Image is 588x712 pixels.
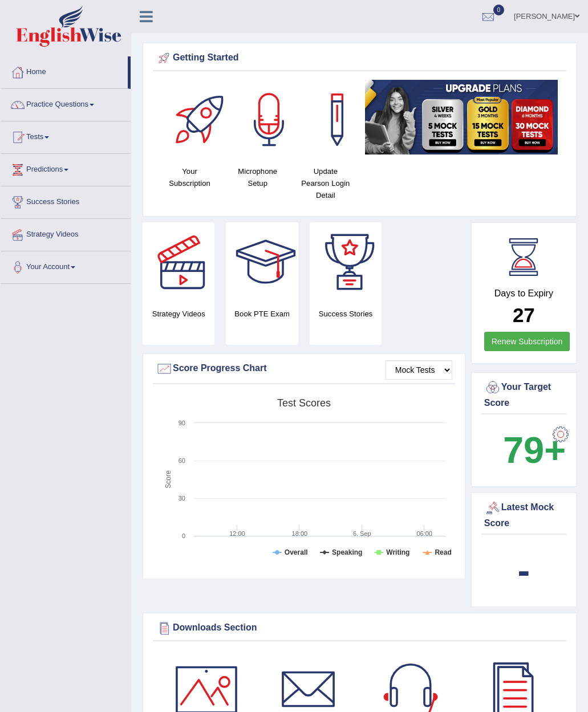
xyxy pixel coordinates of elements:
img: small5.jpg [365,80,558,154]
text: 60 [179,457,185,464]
div: Downloads Section [156,620,563,637]
tspan: 6. Sep [353,530,371,537]
h4: Your Subscription [161,165,218,189]
a: Strategy Videos [1,219,131,247]
h4: Book PTE Exam [226,308,298,320]
b: - [518,550,530,591]
b: 79+ [503,429,566,471]
b: 27 [513,304,535,326]
div: Latest Mock Score [484,499,563,530]
div: Getting Started [156,50,563,67]
div: Your Target Score [484,379,563,410]
a: Practice Questions [1,89,131,117]
text: 06:00 [416,530,432,537]
div: Score Progress Chart [156,360,452,377]
text: 0 [182,532,185,539]
tspan: Test scores [277,397,331,409]
tspan: Score [164,470,172,489]
h4: Success Stories [310,308,382,320]
text: 18:00 [292,530,308,537]
a: Home [1,56,128,85]
span: 0 [493,5,505,15]
a: Predictions [1,154,131,182]
a: Tests [1,121,131,150]
tspan: Overall [285,548,308,556]
text: 30 [179,495,185,502]
text: 12:00 [229,530,245,537]
a: Success Stories [1,186,131,215]
h4: Days to Expiry [484,288,563,299]
tspan: Reading [435,548,461,556]
tspan: Writing [386,548,409,556]
h4: Strategy Videos [143,308,214,320]
text: 90 [179,420,185,426]
tspan: Speaking [332,548,362,556]
h4: Update Pearson Login Detail [297,165,354,201]
a: Renew Subscription [484,332,570,351]
h4: Microphone Setup [229,165,286,189]
a: Your Account [1,251,131,280]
